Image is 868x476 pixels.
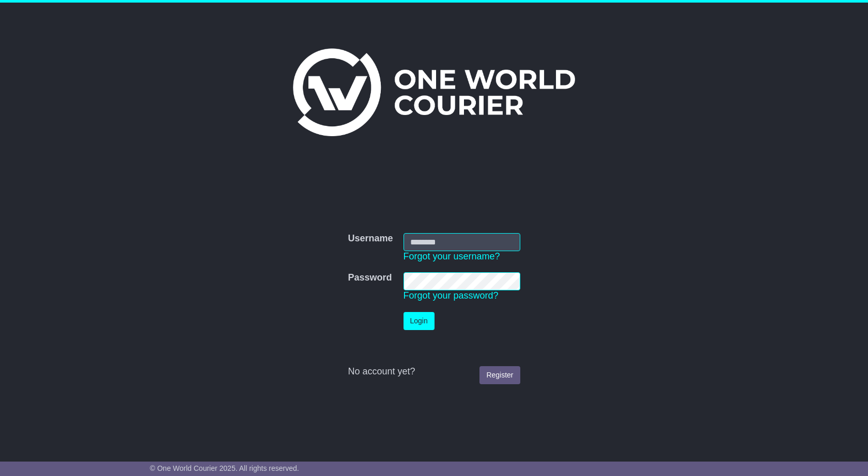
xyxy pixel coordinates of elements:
div: No account yet? [348,366,520,377]
a: Register [479,366,520,384]
img: One World [293,48,575,136]
a: Forgot your username? [404,251,500,261]
a: Forgot your password? [404,290,499,301]
button: Login [404,312,435,330]
label: Password [348,272,392,284]
label: Username [348,233,393,244]
span: © One World Courier 2025. All rights reserved. [150,464,299,472]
